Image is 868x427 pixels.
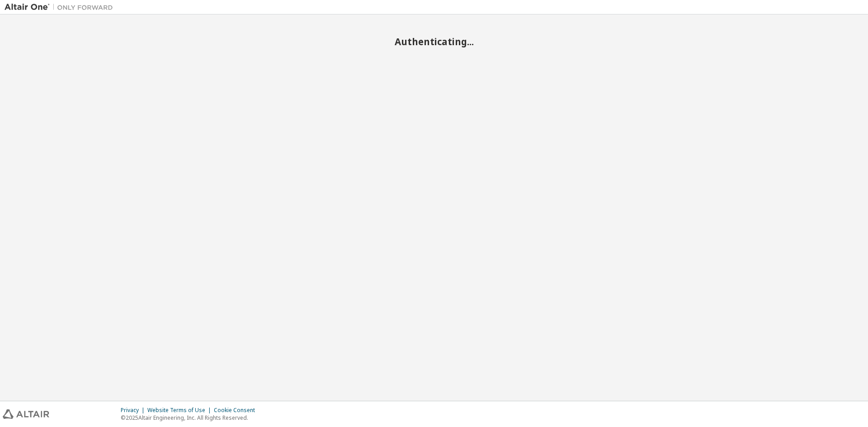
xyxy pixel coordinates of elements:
[121,407,147,414] div: Privacy
[3,409,49,419] img: altair_logo.svg
[147,407,214,414] div: Website Terms of Use
[121,414,260,422] p: © 2025 Altair Engineering, Inc. All Rights Reserved.
[5,3,118,12] img: Altair One
[5,36,863,47] h2: Authenticating...
[214,407,260,414] div: Cookie Consent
